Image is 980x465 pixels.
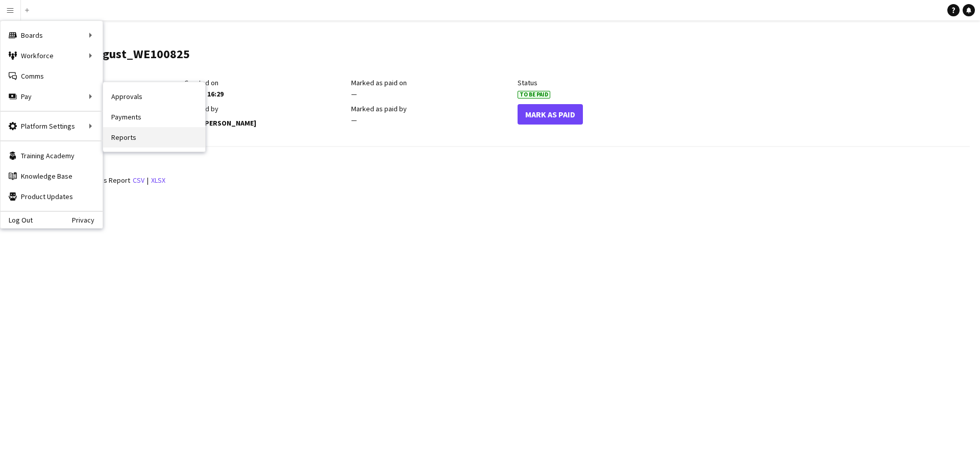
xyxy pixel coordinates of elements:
a: Reports [103,127,205,148]
div: Created by [184,104,346,113]
a: xlsx [151,176,165,185]
a: Log Out [1,216,33,224]
div: Pay [1,86,103,107]
div: Workforce [1,45,103,66]
h3: Reports [18,157,970,166]
a: csv [133,176,144,185]
div: [DATE] 16:29 [184,89,346,99]
span: — [351,115,357,125]
a: Approvals [103,86,205,107]
div: [PERSON_NAME] [184,115,346,131]
div: Marked as paid on [351,78,512,87]
div: Platform Settings [1,116,103,136]
div: Boards [1,25,103,45]
a: Training Academy [1,145,103,166]
a: Privacy [72,216,103,224]
div: Status [518,78,679,87]
a: Product Updates [1,186,103,207]
h1: CPM_Salary_August_WE100825 [18,46,190,62]
div: Created on [184,78,346,87]
a: Knowledge Base [1,166,103,186]
button: Mark As Paid [518,104,583,125]
a: Payments [103,107,205,127]
span: — [351,89,357,99]
div: Marked as paid by [351,104,512,113]
a: Comms [1,66,103,86]
span: To Be Paid [518,91,550,99]
div: | [18,174,970,187]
